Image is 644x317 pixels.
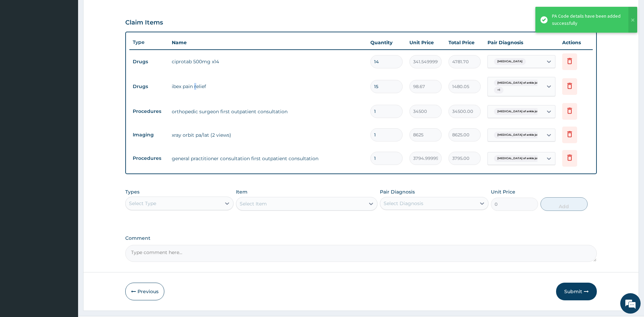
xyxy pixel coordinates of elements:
th: Type [129,36,168,49]
td: Imaging [129,129,168,141]
span: We're online! [39,86,94,154]
td: Procedures [129,105,168,118]
td: Procedures [129,152,168,165]
td: Drugs [129,80,168,93]
span: [MEDICAL_DATA] of ankle joint [494,108,544,115]
th: Actions [559,36,593,49]
label: Pair Diagnosis [380,188,415,195]
textarea: Type your message and hit 'Enter' [3,186,129,210]
span: [MEDICAL_DATA] of ankle joint [494,132,544,138]
span: [MEDICAL_DATA] [494,58,526,65]
div: Select Type [129,200,156,207]
td: xray orbit pa/lat (2 views) [168,128,367,142]
th: Name [168,36,367,49]
th: Pair Diagnosis [484,36,559,49]
span: [MEDICAL_DATA] of ankle joint [494,80,544,86]
label: Comment [125,235,597,241]
h3: Claim Items [125,19,163,27]
span: + 1 [494,87,503,94]
span: [MEDICAL_DATA] of ankle joint [494,155,544,162]
th: Unit Price [406,36,445,49]
div: Chat with us now [35,38,114,47]
button: Submit [556,283,597,300]
label: Unit Price [491,188,515,195]
img: d_794563401_company_1708531726252_794563401 [13,34,27,51]
td: ciprotab 500mg x14 [168,55,367,68]
th: Quantity [367,36,406,49]
td: general practitioner consultation first outpatient consultation [168,152,367,165]
button: Add [540,197,588,211]
div: PA Code details have been added successfully [552,13,622,27]
td: ibex pain relief [168,80,367,93]
th: Total Price [445,36,484,49]
div: Minimize live chat window [111,3,128,20]
button: Previous [125,283,164,300]
div: Select Diagnosis [384,200,423,207]
td: orthopedic surgeon first outpatient consultation [168,105,367,118]
td: Drugs [129,55,168,68]
label: Types [125,189,140,195]
label: Item [236,188,247,195]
